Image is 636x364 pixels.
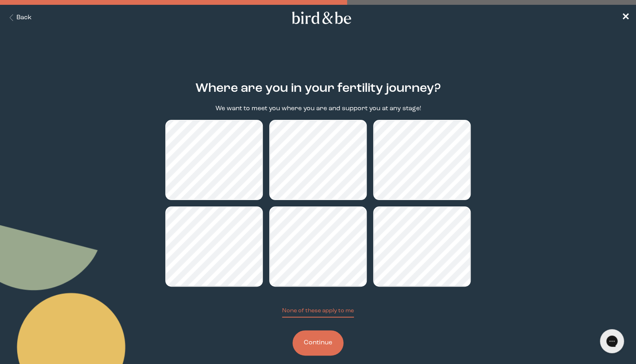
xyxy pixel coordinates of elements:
a: ✕ [622,11,630,25]
span: ✕ [622,13,630,22]
button: Back Button [6,13,32,22]
iframe: Gorgias live chat messenger [596,326,628,356]
button: Continue [293,330,343,356]
p: We want to meet you where you are and support you at any stage! [215,104,421,113]
button: None of these apply to me [282,307,354,317]
h2: Where are you in your fertility journey? [195,79,441,98]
